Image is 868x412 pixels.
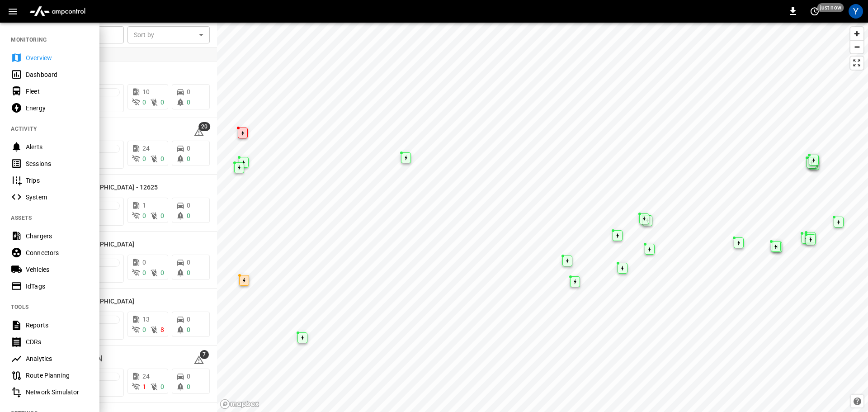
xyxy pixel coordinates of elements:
div: Sessions [26,159,89,168]
div: Connectors [26,248,89,257]
div: profile-icon [849,4,863,19]
div: Chargers [26,232,89,241]
div: IdTags [26,282,89,291]
div: Dashboard [26,70,89,79]
div: Analytics [26,354,89,363]
div: Network Simulator [26,388,89,397]
div: Reports [26,321,89,330]
div: Trips [26,176,89,185]
div: Fleet [26,87,89,96]
img: ampcontrol.io logo [26,3,89,20]
div: Route Planning [26,371,89,380]
div: CDRs [26,337,89,346]
button: set refresh interval [807,4,822,19]
div: System [26,193,89,202]
div: Overview [26,53,89,62]
div: Energy [26,104,89,113]
div: Vehicles [26,265,89,274]
div: Alerts [26,142,89,152]
span: just now [817,3,844,12]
